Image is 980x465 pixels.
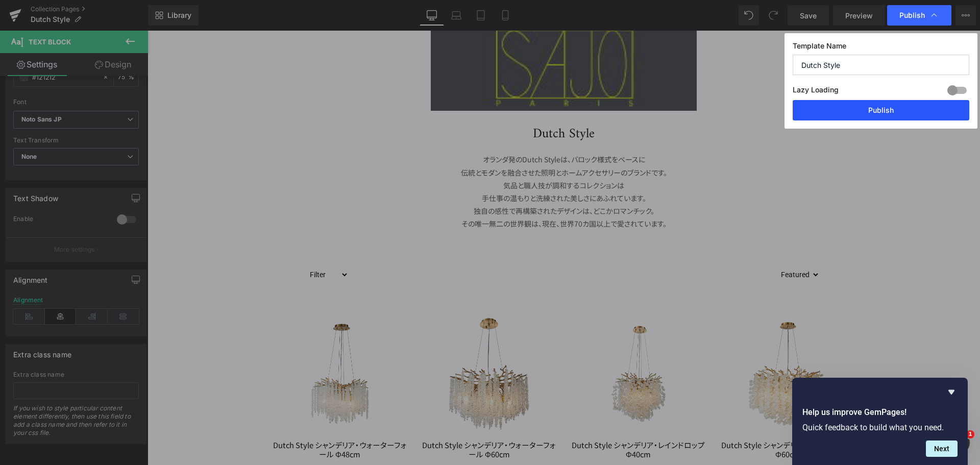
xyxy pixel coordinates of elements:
[945,386,958,398] button: Hide survey
[802,386,958,457] div: Help us improve GemPages!
[446,175,507,185] span: どこかロマンチック。
[584,277,696,410] img: Dutch Style シャンデリア・レインドロップ Φ60cm
[793,100,969,120] button: Publish
[275,136,558,149] p: 伝統とモダンを融合させた照明とホームアクセサリーのブランドです。
[966,430,974,438] span: 1
[802,406,958,419] h2: Help us improve GemPages!
[899,11,925,20] span: Publish
[137,277,248,410] img: Dutch Style シャンデリア・ウォーターフォール Φ48cm
[118,101,715,107] h1: Dutch Style
[275,187,558,200] p: その唯一無二の世界観は、現在、世界70カ国以上で愛されています。
[926,440,958,457] button: Next question
[793,41,969,55] label: Template Name
[275,161,558,174] p: 手仕事の温もりと洗練された美しさにあふれています。
[123,410,262,428] a: Dutch Style シャンデリア・ウォーターフォール Φ48cm
[793,83,839,100] label: Lazy Loading
[275,149,558,161] p: 気品と職人技が調和するコレクションは
[802,423,958,432] p: Quick feedback to build what you need.
[435,277,547,410] img: Dutch Style シャンデリア・レインドロップ Φ40cm
[571,410,710,428] a: Dutch Style シャンデリア・レインドロップ Φ60cm
[275,174,558,187] p: 独自の感性で再構築されたデザインは、
[272,410,411,428] a: Dutch Style シャンデリア・ウォーターフォール Φ60cm
[422,410,561,428] a: Dutch Style シャンデリア・レインドロップ Φ40cm
[286,277,397,410] img: Dutch Style シャンデリア・ウォーターフォール Φ60cm
[275,123,558,135] p: オランダ発のDutch Styleは、バロック様式をベースに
